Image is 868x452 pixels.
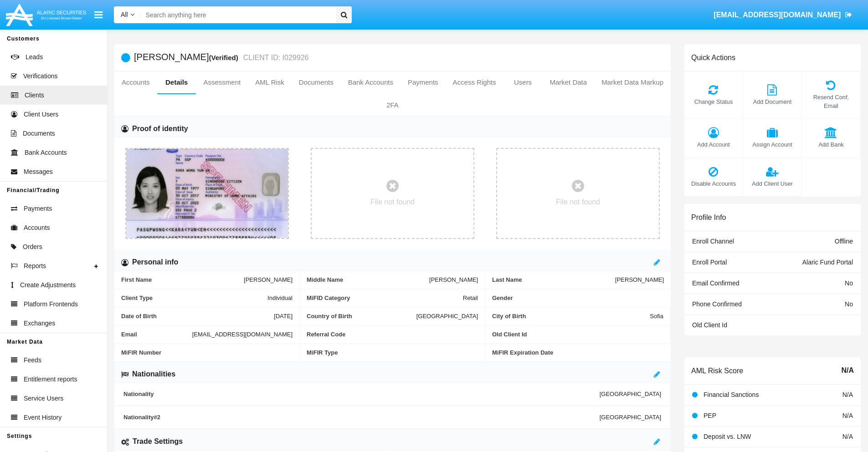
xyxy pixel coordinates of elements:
[23,129,55,138] span: Documents
[24,261,46,271] span: Reports
[692,279,739,287] span: Email Confirmed
[446,71,503,93] a: Access Rights
[341,71,401,93] a: Bank Accounts
[492,276,615,283] span: Last Name
[650,313,663,320] span: Sofia
[704,433,751,440] span: Deposit vs. LNW
[248,71,292,93] a: AML Risk
[123,391,600,397] span: Nationality
[25,148,67,157] span: Bank Accounts
[401,71,446,93] a: Payments
[542,71,594,93] a: Market Data
[704,412,716,419] span: PEP
[23,71,57,81] span: Verifications
[748,140,797,149] span: Assign Account
[157,71,196,93] a: Details
[689,179,738,188] span: Disable Accounts
[692,321,727,329] span: Old Client Id
[192,331,293,338] span: [EMAIL_ADDRESS][DOMAIN_NAME]
[748,179,797,188] span: Add Client User
[429,276,478,283] span: [PERSON_NAME]
[274,313,293,320] span: [DATE]
[23,242,42,252] span: Orders
[121,276,244,283] span: First Name
[114,71,157,93] a: Accounts
[842,391,853,398] span: N/A
[492,313,650,320] span: City of Birth
[24,300,78,309] span: Platform Frontends
[806,93,856,110] span: Resend Conf. Email
[26,52,43,62] span: Leads
[709,2,857,28] a: [EMAIL_ADDRESS][DOMAIN_NAME]
[121,313,274,320] span: Date of Birth
[463,295,478,301] span: Retail
[802,259,853,266] span: Alaric Fund Portal
[842,412,853,419] span: N/A
[196,71,248,93] a: Assessment
[691,213,726,222] h6: Profile Info
[209,52,241,63] div: (Verified)
[492,349,664,356] span: MiFIR Expiration Date
[134,52,308,63] h5: [PERSON_NAME]
[503,71,543,93] a: Users
[123,414,600,421] span: Nationality #2
[842,433,853,440] span: N/A
[714,11,841,19] span: [EMAIL_ADDRESS][DOMAIN_NAME]
[24,356,41,365] span: Feeds
[25,91,44,100] span: Clients
[492,295,664,301] span: Gender
[132,369,175,379] h6: Nationalities
[267,295,293,301] span: Individual
[307,276,429,283] span: Middle Name
[689,140,738,149] span: Add Account
[692,259,727,266] span: Enroll Portal
[691,366,743,375] h6: AML Risk Score
[600,391,661,397] span: [GEOGRAPHIC_DATA]
[24,110,58,119] span: Client Users
[615,276,664,283] span: [PERSON_NAME]
[692,300,742,308] span: Phone Confirmed
[141,6,333,23] input: Search
[114,10,141,20] a: All
[307,313,416,320] span: Country of Birth
[24,394,63,403] span: Service Users
[114,94,671,116] a: 2FA
[24,319,55,328] span: Exchanges
[133,437,183,447] h6: Trade Settings
[845,279,853,287] span: No
[748,97,797,106] span: Add Document
[5,1,87,28] img: Logo image
[244,276,293,283] span: [PERSON_NAME]
[806,140,856,149] span: Add Bank
[121,11,128,18] span: All
[307,349,478,356] span: MiFIR Type
[845,300,853,308] span: No
[241,54,309,61] small: CLIENT ID: I029926
[704,391,759,398] span: Financial Sanctions
[600,414,661,421] span: [GEOGRAPHIC_DATA]
[841,365,854,376] span: N/A
[132,124,188,134] h6: Proof of identity
[20,280,76,290] span: Create Adjustments
[835,238,853,245] span: Offline
[121,295,267,301] span: Client Type
[132,257,178,267] h6: Personal info
[121,349,293,356] span: MiFIR Number
[121,331,192,338] span: Email
[292,71,341,93] a: Documents
[307,331,478,338] span: Referral Code
[24,223,50,233] span: Accounts
[307,295,463,301] span: MiFID Category
[691,53,735,62] h6: Quick Actions
[416,313,478,320] span: [GEOGRAPHIC_DATA]
[24,167,53,177] span: Messages
[594,71,671,93] a: Market Data Markup
[692,238,734,245] span: Enroll Channel
[492,331,663,338] span: Old Client Id
[24,204,52,213] span: Payments
[689,97,738,106] span: Change Status
[24,375,77,384] span: Entitlement reports
[24,413,62,422] span: Event History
